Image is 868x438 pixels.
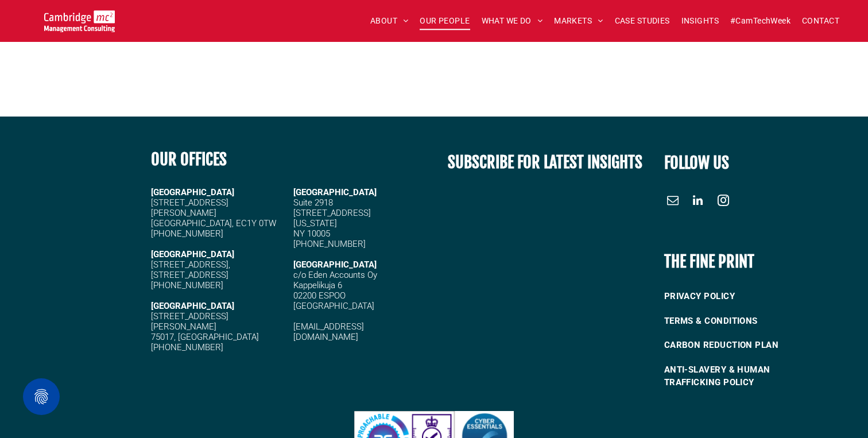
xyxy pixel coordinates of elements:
span: [STREET_ADDRESS][PERSON_NAME] [GEOGRAPHIC_DATA], EC1Y 0TW [151,197,276,228]
img: Cambridge MC Logo [44,10,115,32]
a: INSIGHTS [676,12,724,30]
span: [STREET_ADDRESS][PERSON_NAME] [151,311,228,332]
span: Suite 2918 [293,197,333,208]
a: #CamTechWeek [724,12,796,30]
a: OUR PEOPLE [414,12,475,30]
a: WHAT WE DO [476,12,549,30]
span: [US_STATE] [293,218,337,228]
a: CASE STUDIES [609,12,676,30]
span: [GEOGRAPHIC_DATA] [293,187,377,197]
a: CARBON REDUCTION PLAN [664,333,820,358]
span: OUR PEOPLE [420,12,470,30]
span: [PHONE_NUMBER] [293,239,366,249]
span: [PHONE_NUMBER] [151,342,223,352]
font: FOLLOW US [664,153,729,173]
span: [STREET_ADDRESS], [151,259,230,270]
b: OUR OFFICES [151,149,227,169]
span: [STREET_ADDRESS] [151,270,228,280]
a: Your Business Transformed | Cambridge Management Consulting [44,12,115,24]
a: ANTI-SLAVERY & HUMAN TRAFFICKING POLICY [664,358,820,395]
a: TERMS & CONDITIONS [664,309,820,334]
strong: [GEOGRAPHIC_DATA] [151,301,234,311]
a: linkedin [689,192,707,212]
a: MARKETS [548,12,609,30]
b: THE FINE PRINT [664,251,754,272]
a: [EMAIL_ADDRESS][DOMAIN_NAME] [293,321,364,342]
a: PRIVACY POLICY [664,284,820,309]
a: email [664,192,681,212]
a: ABOUT [365,12,414,30]
span: c/o Eden Accounts Oy Kappelikuja 6 02200 ESPOO [GEOGRAPHIC_DATA] [293,270,377,311]
a: CONTACT [796,12,845,30]
strong: [GEOGRAPHIC_DATA] [151,187,234,197]
span: [STREET_ADDRESS] [293,208,371,218]
span: NY 10005 [293,228,330,239]
span: 75017, [GEOGRAPHIC_DATA] [151,332,259,342]
span: [PHONE_NUMBER] [151,228,223,239]
span: [GEOGRAPHIC_DATA] [293,259,377,270]
span: [PHONE_NUMBER] [151,280,223,290]
strong: [GEOGRAPHIC_DATA] [151,249,234,259]
a: instagram [715,192,732,212]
